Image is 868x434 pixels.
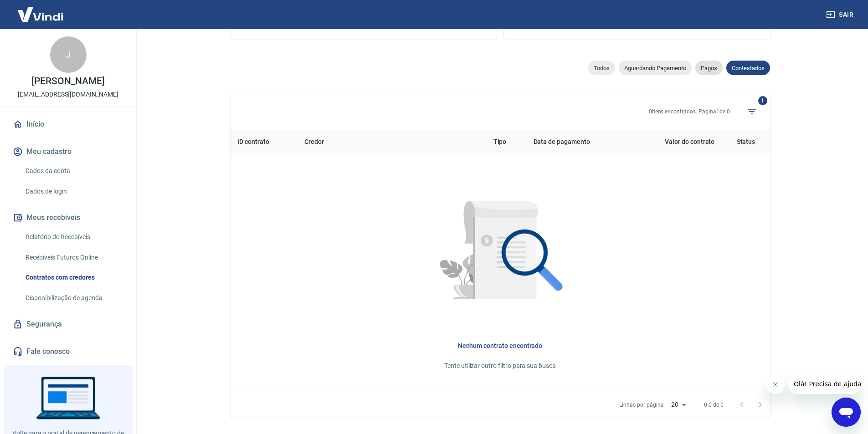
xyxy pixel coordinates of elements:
a: Início [11,114,125,134]
a: Dados de login [22,182,125,201]
p: [EMAIL_ADDRESS][DOMAIN_NAME] [18,90,118,99]
a: Relatório de Recebíveis [22,228,125,246]
a: Dados da conta [22,162,125,180]
span: Todos [588,65,615,71]
div: Contestados [726,61,770,75]
p: 0 itens encontrados. Página 1 de 0 [649,107,730,116]
iframe: Fechar mensagem [766,376,785,394]
th: Credor [297,130,486,154]
span: Aguardando Pagamento [619,65,692,71]
span: Olá! Precisa de ajuda? [5,6,77,14]
a: Recebíveis Futuros Online [22,248,125,267]
th: Status [722,130,770,154]
div: Aguardando Pagamento [619,61,692,75]
iframe: Mensagem da empresa [788,374,861,394]
div: Pagos [695,61,723,75]
span: Pagos [695,65,723,71]
img: Nenhum item encontrado [416,169,585,337]
a: Fale conosco [11,342,125,362]
div: J [50,36,87,73]
h6: Nenhum contrato encontrado [245,341,755,350]
span: Filtros [741,101,763,123]
a: Segurança [11,314,125,334]
button: Meu cadastro [11,142,125,162]
p: 0-0 de 0 [704,401,724,409]
a: Disponibilização de agenda [22,289,125,307]
th: ID contrato [231,130,298,154]
th: Data de pagamento [526,130,629,154]
button: Meus recebíveis [11,208,125,228]
p: Linhas por página [619,401,663,409]
img: Vindi [11,0,70,28]
div: 20 [668,398,689,411]
span: Tente utilizar outro filtro para sua busca [444,362,556,369]
th: Tipo [486,130,526,154]
div: Todos [588,61,615,75]
iframe: Botão para abrir a janela de mensagens [832,398,861,427]
th: Valor do contrato [629,130,722,154]
a: Contratos com credores [22,268,125,287]
span: 1 [758,96,767,105]
button: Sair [824,6,857,23]
span: Contestados [726,65,770,71]
p: [PERSON_NAME] [31,77,104,86]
